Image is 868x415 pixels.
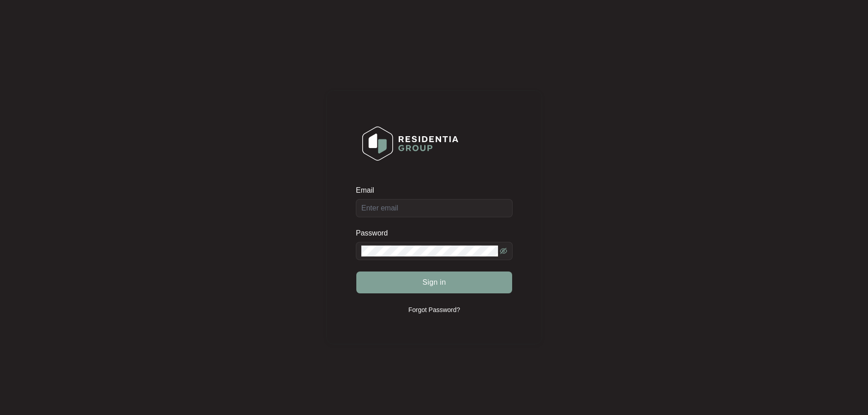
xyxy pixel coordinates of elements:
[500,247,507,255] span: eye-invisible
[356,186,380,195] label: Email
[422,277,446,288] span: Sign in
[356,120,464,167] img: Login Logo
[361,246,498,256] input: Password
[408,305,460,314] p: Forgot Password?
[356,199,513,217] input: Email
[356,272,512,293] button: Sign in
[356,229,395,238] label: Password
